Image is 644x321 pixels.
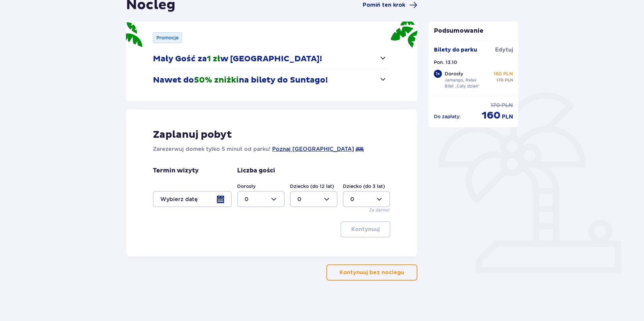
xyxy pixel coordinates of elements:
[445,77,477,83] p: Jamango, Relax
[153,75,328,85] p: Nawet do na bilety do Suntago!
[369,207,390,213] p: Za darmo!
[343,183,385,190] label: Dziecko (do 3 lat)
[502,113,513,121] span: PLN
[445,70,463,77] p: Dorosły
[351,226,380,233] p: Kontynuuj
[237,183,256,190] label: Dorosły
[237,167,275,175] p: Liczba gości
[340,269,404,276] p: Kontynuuj bez noclegu
[194,75,239,85] span: 50% zniżki
[482,109,501,122] span: 160
[153,70,387,91] button: Nawet do50% zniżkina bilety do Suntago!
[153,128,232,141] p: Zaplanuj pobyt
[153,54,322,64] p: Mały Gość za w [GEOGRAPHIC_DATA]!
[496,77,504,83] span: 170
[445,83,480,89] p: Bilet „Cały dzień”
[428,27,519,35] p: Podsumowanie
[434,59,457,66] p: Pon. 13.10
[207,54,220,64] span: 1 zł
[156,34,179,41] p: Promocje
[153,167,199,175] p: Termin wizyty
[434,70,442,78] div: 1 x
[502,102,513,109] span: PLN
[290,183,334,190] label: Dziecko (do 12 lat)
[341,221,390,237] button: Kontynuuj
[363,1,405,9] span: Pomiń ten krok
[434,46,477,54] p: Bilety do parku
[153,145,270,153] p: Zarezerwuj domek tylko 5 minut od parku!
[505,77,513,83] span: PLN
[326,264,417,281] button: Kontynuuj bez noclegu
[493,70,513,77] p: 160 PLN
[272,145,354,153] a: Poznaj [GEOGRAPHIC_DATA]
[153,49,387,69] button: Mały Gość za1 złw [GEOGRAPHIC_DATA]!
[491,102,500,109] span: 170
[363,1,417,9] a: Pomiń ten krok
[495,46,513,54] span: Edytuj
[434,113,461,120] p: Do zapłaty :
